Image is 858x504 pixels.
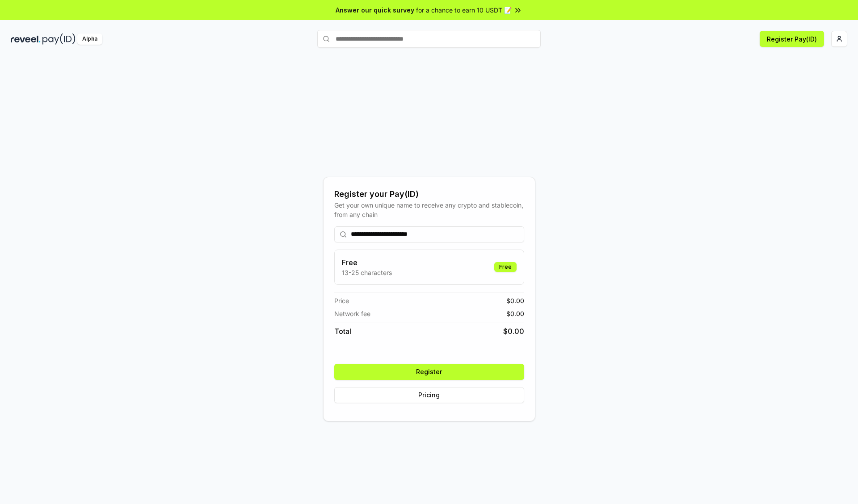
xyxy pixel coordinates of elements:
[506,296,524,305] span: $ 0.00
[334,296,349,305] span: Price
[334,309,370,318] span: Network fee
[334,188,524,200] div: Register your Pay(ID)
[11,33,41,45] img: reveel_dark
[334,326,351,337] span: Total
[760,31,824,47] button: Register Pay(ID)
[342,268,392,277] p: 13-25 characters
[506,309,524,318] span: $ 0.00
[334,200,524,219] div: Get your own unique name to receive any crypto and stablecoin, from any chain
[416,5,512,15] span: for a chance to earn 10 USDT 📝
[336,5,414,15] span: Answer our quick survey
[503,326,524,337] span: $ 0.00
[342,257,392,268] h3: Free
[334,364,524,380] button: Register
[334,387,524,403] button: Pricing
[77,33,102,45] div: Alpha
[494,262,517,272] div: Free
[42,33,76,45] img: pay_id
